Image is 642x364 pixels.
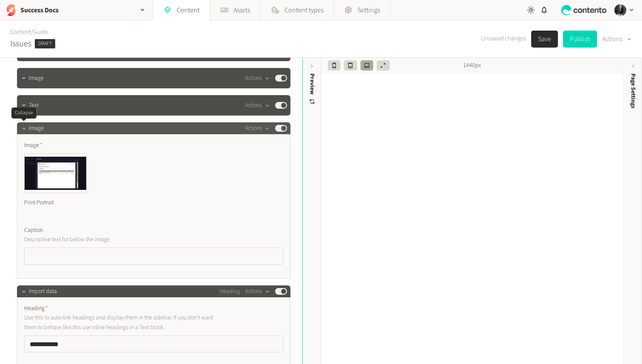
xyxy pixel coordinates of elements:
a: Guide [33,28,48,37]
span: Heading [24,304,48,313]
span: Settings [358,5,380,15]
button: Actions [245,73,270,83]
div: Preview [308,73,317,105]
img: Hollie Duncan [614,4,626,16]
span: Import data [29,287,57,296]
span: Page Settings [629,73,638,108]
button: Actions [245,123,270,133]
p: Descriptive text for below the image [24,235,217,244]
span: Image [29,124,44,133]
button: Publish [563,31,597,48]
span: Text [29,101,39,110]
span: Image [24,141,42,150]
p: Use this to auto-link headings and display them in the sidebar. If you don’t want them to behave ... [24,313,217,332]
span: Image [29,74,44,83]
div: Print Portrait [24,193,87,212]
h2: Success Docs [20,5,59,15]
span: Heading [220,287,240,296]
span: 1440px [463,61,481,70]
button: Actions [602,31,632,48]
button: Save [531,31,558,48]
button: Actions [245,100,270,110]
span: Unsaved changes [481,34,526,44]
img: Success Docs [5,4,17,16]
span: / [31,28,33,37]
img: Print Portrait [25,154,86,193]
span: Draft [35,39,55,48]
span: Caption [24,226,43,235]
div: Collapse [11,107,37,119]
button: Actions [245,286,270,296]
h2: Issues [10,37,31,50]
a: Content [10,28,31,37]
span: Content types [284,5,324,15]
